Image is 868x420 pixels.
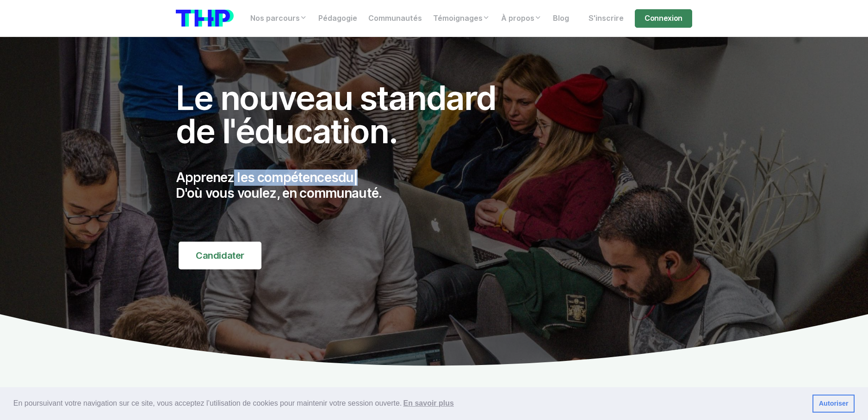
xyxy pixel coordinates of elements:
[176,170,516,201] p: Apprenez les compétences D'où vous voulez, en communauté.
[583,9,629,28] a: S'inscrire
[245,9,313,28] a: Nos parcours
[402,396,455,410] a: learn more about cookies
[496,9,547,28] a: À propos
[635,9,692,28] a: Connexion
[428,9,496,28] a: Témoignages
[338,170,353,185] span: du
[363,9,428,28] a: Communautés
[812,395,855,413] a: dismiss cookie message
[176,81,516,148] h1: Le nouveau standard de l'éducation.
[13,396,805,410] span: En poursuivant votre navigation sur ce site, vous acceptez l’utilisation de cookies pour mainteni...
[176,10,234,27] img: logo
[547,9,575,28] a: Blog
[179,242,261,269] a: Candidater
[313,9,363,28] a: Pédagogie
[353,170,358,185] span: |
